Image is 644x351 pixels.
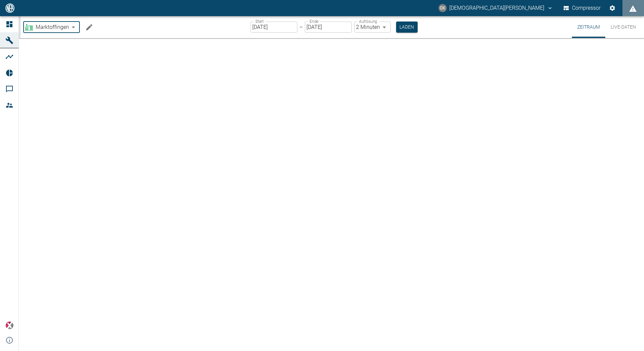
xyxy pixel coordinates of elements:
[359,18,377,24] label: Auflösung
[5,321,13,329] img: Xplore Logo
[299,23,303,31] p: –
[251,22,297,33] input: DD.MM.YYYY
[572,16,605,38] button: Zeitraum
[354,22,391,33] div: 2 Minuten
[305,22,352,33] input: DD.MM.YYYY
[83,21,96,34] button: Machine bearbeiten
[396,22,418,33] button: Laden
[255,18,264,24] label: Start
[25,23,69,31] a: Marktoffingen
[439,4,447,12] div: CK
[310,18,318,24] label: Ende
[438,2,554,14] button: christian.kraft@arcanum-energy.de
[605,16,641,38] button: Live-Daten
[5,3,15,12] img: logo
[36,23,69,31] span: Marktoffingen
[562,2,602,14] button: Compressor
[606,2,618,14] button: Einstellungen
